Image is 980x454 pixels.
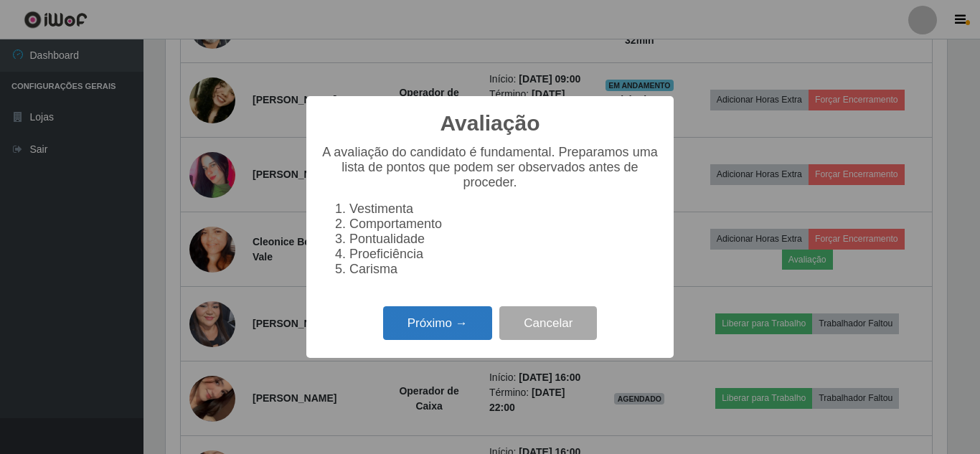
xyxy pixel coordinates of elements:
button: Próximo → [383,306,492,340]
li: Comportamento [349,217,659,232]
button: Cancelar [499,306,597,340]
li: Carisma [349,262,659,277]
p: A avaliação do candidato é fundamental. Preparamos uma lista de pontos que podem ser observados a... [321,145,659,190]
li: Proeficiência [349,247,659,262]
h2: Avaliação [440,110,540,136]
li: Pontualidade [349,232,659,247]
li: Vestimenta [349,202,659,217]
